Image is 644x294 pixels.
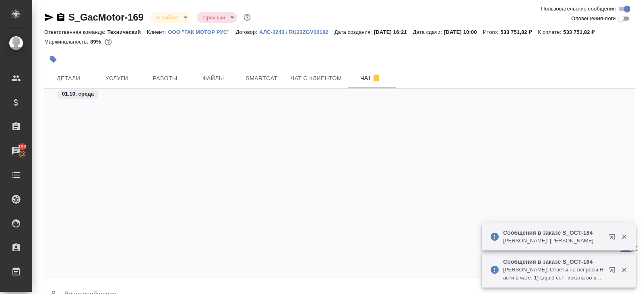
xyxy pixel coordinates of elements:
[242,73,281,83] span: Smartcat
[44,29,107,35] p: Ответственная команда:
[444,29,483,35] p: [DATE] 10:00
[259,29,334,35] p: АЛС-3243 / RU23ZGV00182
[571,15,616,23] span: Оповещения-логи
[413,29,444,35] p: Дата сдачи:
[44,13,54,22] button: Скопировать ссылку для ЯМессенджера
[147,29,168,35] p: Клиент:
[103,37,114,47] button: 48679.96 RUB;
[68,12,144,23] a: S_GacMotor-169
[616,266,632,273] button: Закрыть
[334,29,374,35] p: Дата создания:
[49,73,88,83] span: Детали
[500,29,538,35] p: 533 751,82 ₽
[503,237,604,245] p: [PERSON_NAME]: [PERSON_NAME]
[168,28,235,35] a: ООО "ГАК МОТОР РУС"
[538,29,563,35] p: К оплате:
[2,141,30,161] a: 193
[150,12,190,23] div: В работе
[374,29,413,35] p: [DATE] 16:21
[604,262,623,281] button: Открыть в новой вкладке
[291,73,342,83] span: Чат с клиентом
[541,5,616,13] span: Пользовательские сообщения
[503,266,604,282] p: [PERSON_NAME]: Ответы на вопросы Насти в чате: 1) Liquid cel - искала во всех документах, нашла т...
[168,29,235,35] p: ООО "ГАК МОТОР РУС"
[236,29,260,35] p: Договор:
[259,28,334,35] a: АЛС-3243 / RU23ZGV00182
[97,73,136,83] span: Услуги
[62,90,94,98] p: 01.10, среда
[201,14,227,21] button: Срочный
[44,50,62,68] button: Добавить тэг
[616,233,632,240] button: Закрыть
[563,29,601,35] p: 533 751,82 ₽
[44,39,90,45] p: Маржинальность:
[146,73,184,83] span: Работы
[503,258,604,266] p: Сообщения в заказе S_OCT-184
[483,29,500,35] p: Итого:
[372,73,381,83] svg: Отписаться
[90,39,103,45] p: 89%
[194,73,233,83] span: Файлы
[107,29,147,35] p: Технический
[13,143,31,151] span: 193
[242,12,252,23] button: Доп статусы указывают на важность/срочность заказа
[351,73,390,83] span: Чат
[56,13,66,22] button: Скопировать ссылку
[197,12,237,23] div: В работе
[604,229,623,248] button: Открыть в новой вкладке
[503,229,604,237] p: Сообщения в заказе S_OCT-184
[154,14,181,21] button: В работе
